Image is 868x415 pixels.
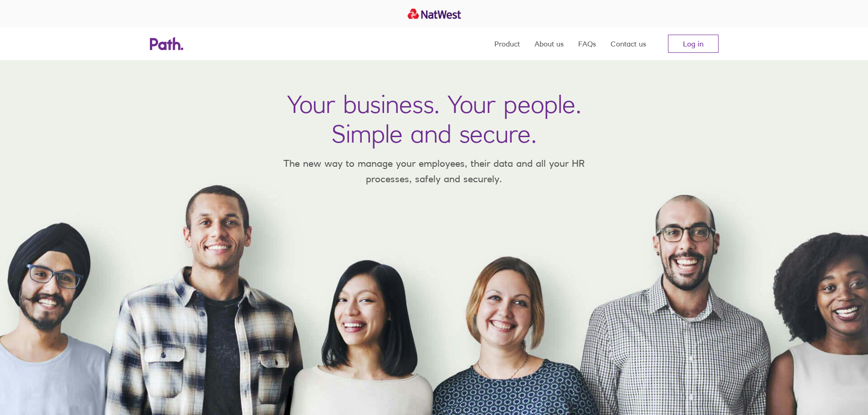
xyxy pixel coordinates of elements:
h1: Your business. Your people. Simple and secure. [287,89,581,149]
p: The new way to manage your employees, their data and all your HR processes, safely and securely. [270,156,598,186]
a: About us [534,27,564,60]
a: Product [494,27,520,60]
a: Log in [668,35,719,53]
a: FAQs [578,27,596,60]
a: Contact us [611,27,646,60]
